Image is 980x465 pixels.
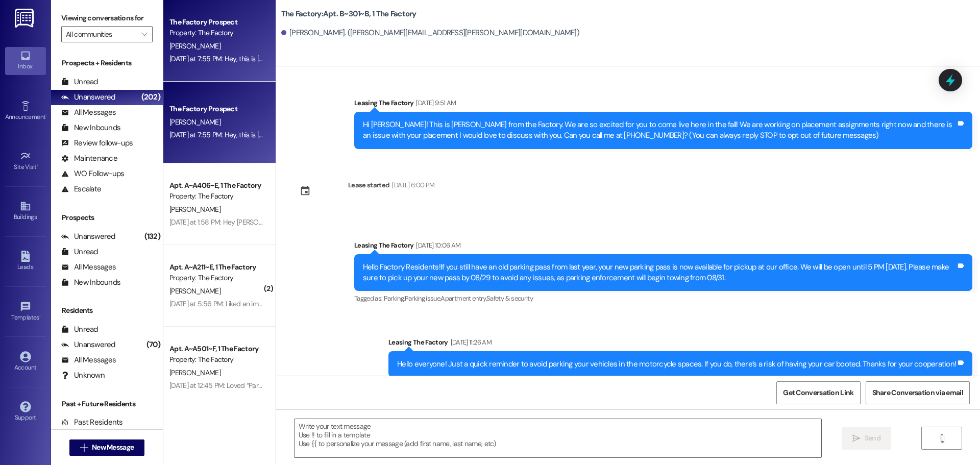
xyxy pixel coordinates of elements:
button: Send [842,427,891,450]
div: New Inbounds [61,277,120,288]
a: Buildings [5,198,46,225]
span: • [37,162,38,169]
div: Property: The Factory [169,191,264,202]
div: Apt. A~A211~E, 1 The Factory [169,262,264,273]
div: [DATE] 11:26 AM [448,337,492,348]
div: (70) [144,337,163,353]
i:  [938,434,946,443]
div: Unanswered [61,231,115,242]
span: • [45,112,47,119]
div: Leasing The Factory [354,97,972,112]
i:  [141,30,147,38]
input: All communities [66,26,136,42]
div: Apt. A~A406~E, 1 The Factory [169,180,264,191]
a: Templates • [5,298,46,326]
div: Hi [PERSON_NAME]! This is [PERSON_NAME] from the Factory. We are so excited for you to come live ... [363,119,956,141]
span: Share Conversation via email [872,387,963,398]
div: Property: The Factory [169,28,264,38]
div: New Inbounds [61,123,120,133]
span: [PERSON_NAME] [169,368,220,377]
span: Parking , [384,294,405,303]
div: [PERSON_NAME]. ([PERSON_NAME][EMAIL_ADDRESS][PERSON_NAME][DOMAIN_NAME]) [281,28,579,38]
div: Property: The Factory [169,354,264,365]
div: The Factory Prospect [169,104,264,114]
div: Past Residents [61,417,123,428]
div: Lease started [348,180,390,190]
i:  [80,444,88,452]
span: [PERSON_NAME] [169,205,220,214]
span: Parking issue , [405,294,441,303]
div: Unread [61,77,98,87]
a: Site Visit • [5,148,46,175]
div: WO Follow-ups [61,168,124,179]
span: [PERSON_NAME] [169,117,220,127]
span: Safety & security [486,294,533,303]
div: Review follow-ups [61,138,133,149]
div: Tagged as: [354,291,972,306]
div: Leasing The Factory [354,240,972,254]
div: Past + Future Residents [51,399,163,409]
div: The Factory Prospect [169,17,264,28]
a: Account [5,348,46,376]
button: Get Conversation Link [776,381,860,404]
div: Maintenance [61,153,117,164]
span: Get Conversation Link [783,387,853,398]
div: [DATE] 6:00 PM [389,180,434,190]
span: Send [865,433,880,444]
label: Viewing conversations for [61,10,153,26]
button: Share Conversation via email [866,381,970,404]
div: Residents [51,305,163,316]
img: ResiDesk Logo [15,9,36,28]
div: [DATE] 9:51 AM [413,97,456,108]
div: All Messages [61,107,116,118]
span: [PERSON_NAME] [169,286,220,296]
div: [DATE] 10:06 AM [413,240,460,251]
span: Apartment entry , [440,294,486,303]
div: Unanswered [61,339,115,350]
div: Property: The Factory [169,273,264,283]
div: Unknown [61,370,105,381]
div: [DATE] at 5:56 PM: Liked an image [169,299,269,308]
div: Apt. A~A501~F, 1 The Factory [169,344,264,354]
div: Hello everyone! Just a quick reminder to avoid parking your vehicles in the motorcycle spaces. If... [397,359,956,370]
div: Leasing The Factory [388,337,972,351]
div: (202) [139,89,163,105]
div: Unread [61,324,98,335]
b: The Factory: Apt. B~301~B, 1 The Factory [281,9,416,19]
a: Support [5,398,46,426]
button: New Message [69,439,145,456]
a: Inbox [5,47,46,75]
div: [DATE] at 1:58 PM: Hey [PERSON_NAME], am I good to come into and move in? [169,217,400,227]
div: Escalate [61,184,101,194]
div: Prospects [51,212,163,223]
div: All Messages [61,262,116,273]
a: Leads [5,248,46,275]
div: (132) [142,229,163,244]
div: Hello Factory Residents!If you still have an old parking pass from last year, your new parking pa... [363,262,956,284]
div: Unanswered [61,92,115,103]
div: Unread [61,247,98,257]
span: New Message [92,442,134,453]
div: All Messages [61,355,116,365]
i:  [852,434,860,443]
span: • [39,312,41,320]
span: [PERSON_NAME] [169,41,220,51]
div: Prospects + Residents [51,58,163,68]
